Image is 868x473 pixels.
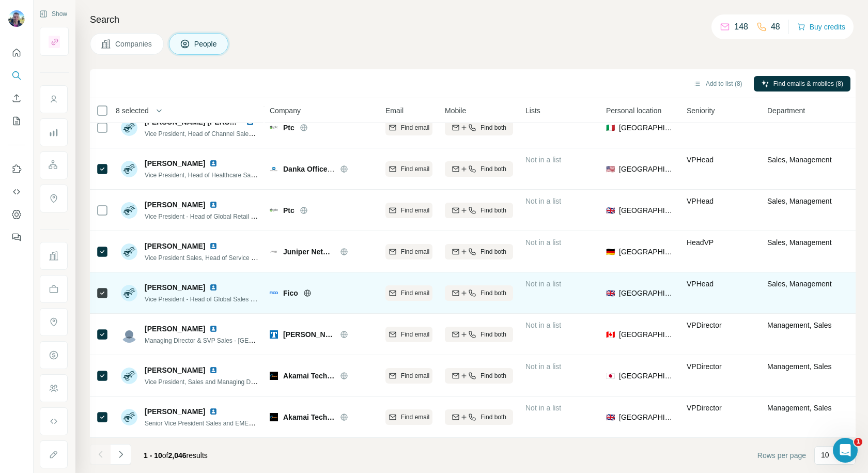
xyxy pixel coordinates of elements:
[121,285,137,301] img: Avatar
[270,208,278,212] img: Logo of Ptc
[481,288,506,298] span: Find both
[145,406,205,417] span: [PERSON_NAME]
[385,409,432,425] button: Find email
[8,43,25,62] button: Quick start
[767,105,805,116] span: Department
[401,206,429,215] span: Find email
[385,161,432,177] button: Find email
[401,123,429,132] span: Find email
[773,79,843,88] span: Find emails & mobiles (8)
[687,280,714,288] span: VP Head
[209,159,218,167] img: LinkedIn logo
[32,6,74,22] button: Show
[8,228,25,247] button: Feedback
[283,329,335,340] span: [PERSON_NAME]
[8,182,25,201] button: Use Surfe API
[121,119,137,136] img: Avatar
[270,126,278,129] img: Logo of Ptc
[8,160,25,178] button: Use Surfe on LinkedIn
[121,202,137,219] img: Avatar
[8,205,25,224] button: Dashboard
[525,197,561,205] span: Not in a list
[619,371,674,381] span: [GEOGRAPHIC_DATA]
[401,371,429,380] span: Find email
[525,280,561,288] span: Not in a list
[145,118,268,126] span: [PERSON_NAME] [PERSON_NAME]
[797,20,845,34] button: Buy credits
[145,419,371,427] span: Senior Vice President Sales and EMEA Managing Director at Akamai Technologies
[481,413,506,422] span: Find both
[283,412,335,422] span: Akamai Technologies
[8,112,25,130] button: My lists
[121,161,137,177] img: Avatar
[687,404,722,412] span: VP Director
[385,327,432,342] button: Find email
[445,285,513,301] button: Find both
[687,238,714,247] span: Head VP
[385,368,432,384] button: Find email
[209,201,218,209] img: LinkedIn logo
[8,10,25,27] img: Avatar
[270,372,278,380] img: Logo of Akamai Technologies
[606,247,615,257] span: 🇩🇪
[445,105,466,116] span: Mobile
[385,244,432,260] button: Find email
[767,404,832,412] span: Management, Sales
[481,164,506,174] span: Find both
[754,76,850,91] button: Find emails & mobiles (8)
[833,438,858,463] iframe: Intercom live chat
[481,247,506,256] span: Find both
[757,450,806,461] span: Rows per page
[821,450,829,460] p: 10
[385,105,404,116] span: Email
[209,283,218,292] img: LinkedIn logo
[270,165,278,173] img: Logo of Danka Office Imaging Co.
[121,243,137,260] img: Avatar
[606,164,615,174] span: 🇺🇸
[168,451,187,460] span: 2,046
[121,368,137,384] img: Avatar
[145,253,370,262] span: Vice President Sales, Head of Service Provider [GEOGRAPHIC_DATA] and CALA
[209,242,218,250] img: LinkedIn logo
[734,21,748,33] p: 148
[270,248,278,256] img: Logo of Juniper Networks
[401,164,429,174] span: Find email
[283,123,295,133] span: Ptc
[445,203,513,218] button: Find both
[401,413,429,422] span: Find email
[619,288,674,298] span: [GEOGRAPHIC_DATA]
[445,161,513,177] button: Find both
[481,371,506,380] span: Find both
[270,413,278,421] img: Logo of Akamai Technologies
[385,120,432,135] button: Find email
[145,336,302,344] span: Managing Director & SVP Sales - [GEOGRAPHIC_DATA]
[481,123,506,132] span: Find both
[606,329,615,340] span: 🇨🇦
[767,197,832,205] span: Sales, Management
[121,409,137,425] img: Avatar
[145,282,205,293] span: [PERSON_NAME]
[606,412,615,422] span: 🇬🇧
[283,371,335,381] span: Akamai Technologies
[619,164,674,174] span: [GEOGRAPHIC_DATA]
[145,171,259,179] span: Vice President, Head of Healthcare Sales
[385,285,432,301] button: Find email
[481,330,506,339] span: Find both
[145,212,284,220] span: Vice President - Head of Global Retail Sales - PTC
[767,238,832,247] span: Sales, Management
[686,76,750,91] button: Add to list (8)
[115,39,153,49] span: Companies
[445,120,513,135] button: Find both
[111,444,131,465] button: Navigate to next page
[445,409,513,425] button: Find both
[481,206,506,215] span: Find both
[145,241,205,251] span: [PERSON_NAME]
[687,197,714,205] span: VP Head
[445,327,513,342] button: Find both
[687,105,715,116] span: Seniority
[619,329,674,340] span: [GEOGRAPHIC_DATA]
[525,404,561,412] span: Not in a list
[687,321,722,329] span: VP Director
[145,200,205,210] span: [PERSON_NAME]
[606,371,615,381] span: 🇯🇵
